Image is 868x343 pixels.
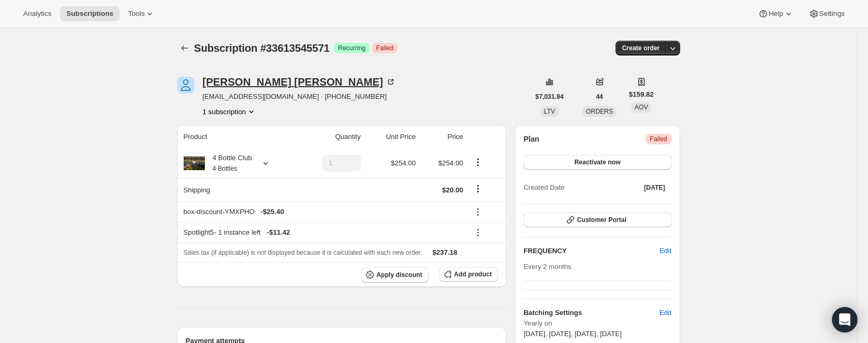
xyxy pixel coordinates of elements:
[659,308,671,318] span: Edit
[469,183,486,194] button: Shipping actions
[438,159,463,167] span: $254.00
[536,92,564,101] span: $7,031.94
[653,243,677,259] button: Edit
[177,41,192,55] button: Subscriptions
[66,10,113,18] span: Subscriptions
[203,91,396,102] span: [EMAIL_ADDRESS][DOMAIN_NAME] · [PHONE_NUMBER]
[213,165,238,172] small: 4 Bottles
[523,330,621,338] span: [DATE], [DATE], [DATE], [DATE]
[184,227,464,238] div: Spotlight5 - 1 instance left
[616,41,666,55] button: Create order
[205,153,252,174] div: 4 Bottle Club
[523,246,659,256] h2: FREQUENCY
[577,216,626,224] span: Customer Portal
[802,6,851,21] button: Settings
[819,10,845,18] span: Settings
[523,182,564,193] span: Created Date
[529,89,570,104] button: $7,031.94
[523,308,659,318] h6: Batching Settings
[638,180,672,195] button: [DATE]
[574,158,620,166] span: Reactivate now
[261,207,284,217] span: - $25.40
[590,89,609,104] button: 44
[752,6,800,21] button: Help
[376,271,422,279] span: Apply discount
[659,246,671,256] span: Edit
[622,44,659,52] span: Create order
[177,178,296,201] th: Shipping
[338,44,366,52] span: Recurring
[128,10,144,18] span: Tools
[629,89,654,100] span: $159.82
[523,155,671,170] button: Reactivate now
[60,6,120,21] button: Subscriptions
[177,125,296,149] th: Product
[296,125,364,149] th: Quantity
[376,44,394,52] span: Failed
[469,156,486,168] button: Product actions
[454,270,492,279] span: Add product
[523,263,571,271] span: Every 2 months
[644,183,665,192] span: [DATE]
[523,212,671,227] button: Customer Portal
[391,159,415,167] span: $254.00
[122,6,161,21] button: Tools
[635,104,648,111] span: AOV
[544,108,555,115] span: LTV
[194,42,330,54] span: Subscription #33613545571
[17,6,58,21] button: Analytics
[419,125,466,149] th: Price
[177,77,194,94] span: Sarah Brandstetter
[364,125,419,149] th: Unit Price
[596,92,603,101] span: 44
[203,106,257,117] button: Product actions
[23,10,51,18] span: Analytics
[832,307,857,332] div: Open Intercom Messenger
[267,227,290,238] span: - $11.42
[523,134,539,144] h2: Plan
[653,304,677,321] button: Edit
[586,108,613,115] span: ORDERS
[184,207,464,217] div: box-discount-YMXPHO
[432,248,457,256] span: $237.18
[439,267,498,282] button: Add product
[361,267,429,283] button: Apply discount
[184,249,422,256] span: Sales tax (if applicable) is not displayed because it is calculated with each new order.
[523,318,671,329] span: Yearly on
[650,135,667,143] span: Failed
[442,186,463,194] span: $20.00
[203,77,396,87] div: [PERSON_NAME] [PERSON_NAME]
[768,10,783,18] span: Help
